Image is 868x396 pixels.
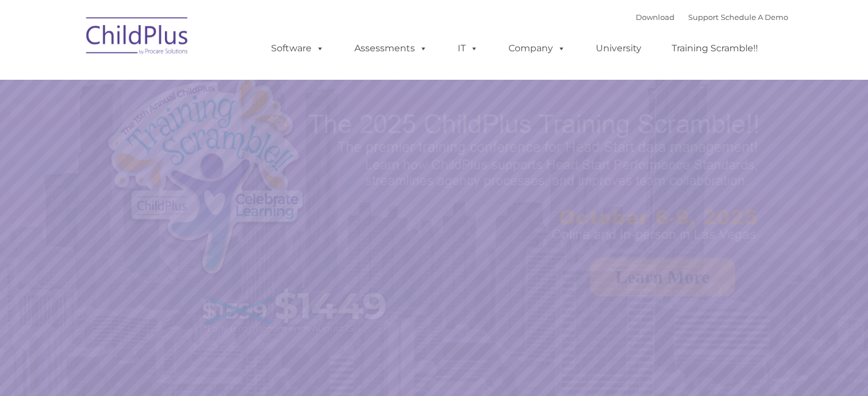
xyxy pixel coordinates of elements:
a: IT [446,37,490,60]
font: | [636,13,788,22]
a: University [584,37,653,60]
a: Schedule A Demo [721,13,788,22]
a: Company [497,37,577,60]
a: Learn More [590,258,735,296]
a: Download [636,13,675,22]
a: Training Scramble!! [660,37,769,60]
a: Assessments [343,37,439,60]
a: Support [688,13,718,22]
a: Software [260,37,336,60]
img: ChildPlus by Procare Solutions [80,9,195,66]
